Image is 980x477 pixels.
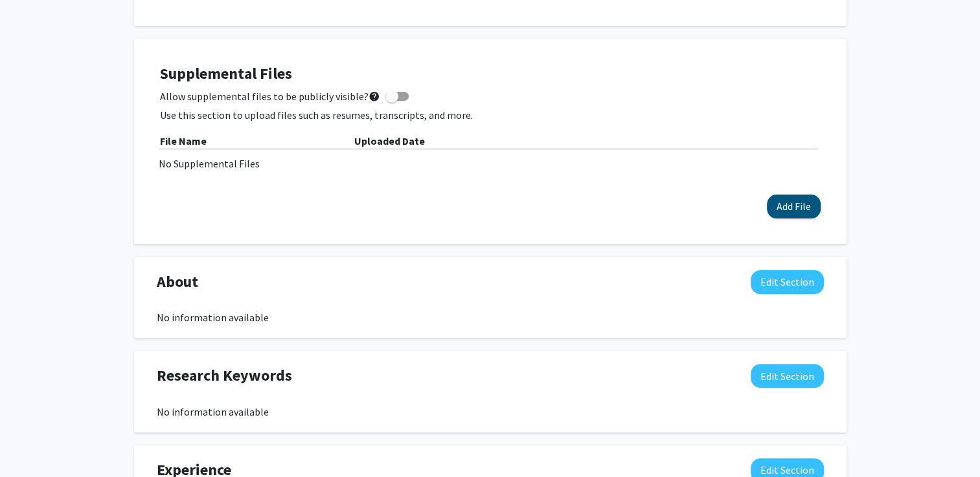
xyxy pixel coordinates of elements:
h4: Supplemental Files [160,65,821,83]
div: No Supplemental Files [159,156,822,171]
span: Allow supplemental files to be publicly visible? [160,89,380,104]
span: Research Keywords [157,364,292,387]
div: No information available [157,404,824,419]
mat-icon: help [369,89,380,104]
p: Use this section to upload files such as resumes, transcripts, and more. [160,107,821,123]
b: Uploaded Date [354,134,425,147]
button: Edit Research Keywords [751,364,824,388]
button: Add File [767,195,821,218]
iframe: Chat [10,419,55,467]
div: No information available [157,310,824,325]
b: File Name [160,134,207,147]
button: Edit About [751,270,824,294]
span: About [157,270,198,293]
